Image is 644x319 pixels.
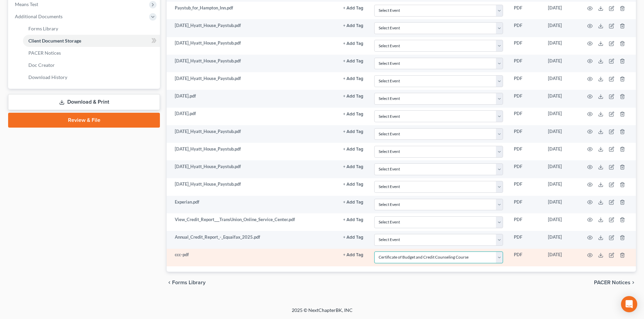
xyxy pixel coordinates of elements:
div: 2025 © NextChapterBK, INC [129,307,515,319]
td: [DATE]_Hyatt_House_Paystub.pdf [167,37,338,55]
span: Download History [28,74,67,80]
td: Paystub_for_Hampton_Inn.pdf [167,2,338,19]
a: Download History [23,71,160,83]
td: PDF [508,72,543,90]
span: Additional Documents [15,14,63,19]
a: PACER Notices [23,47,160,59]
td: [DATE] [543,160,579,178]
button: + Add Tag [343,112,363,116]
td: PDF [508,19,543,37]
td: PDF [508,55,543,72]
td: PDF [508,178,543,196]
button: + Add Tag [343,200,363,205]
a: + Add Tag [343,40,363,46]
button: chevron_left Forms Library [167,280,206,285]
a: + Add Tag [343,234,363,240]
span: Client Document Storage [28,38,81,44]
a: + Add Tag [343,216,363,223]
span: PACER Notices [28,50,61,56]
a: + Add Tag [343,58,363,64]
td: PDF [508,143,543,160]
td: [DATE] [543,125,579,143]
td: PDF [508,90,543,107]
td: [DATE] [543,37,579,55]
td: PDF [508,160,543,178]
a: + Add Tag [343,146,363,152]
a: + Add Tag [343,251,363,258]
td: [DATE]_Hyatt_House_Paystub.pdf [167,125,338,143]
button: + Add Tag [343,235,363,240]
td: [DATE]_Hyatt_House_Paystub.pdf [167,55,338,72]
td: [DATE] [543,231,579,248]
a: + Add Tag [343,93,363,99]
a: + Add Tag [343,163,363,170]
td: [DATE] [543,178,579,196]
td: ccc-pdf [167,249,338,266]
button: + Add Tag [343,165,363,169]
a: Doc Creator [23,59,160,71]
td: PDF [508,125,543,143]
span: Forms Library [28,26,58,31]
i: chevron_left [167,280,172,285]
td: [DATE] [543,2,579,19]
button: + Add Tag [343,182,363,187]
td: [DATE].pdf [167,108,338,125]
a: Forms Library [23,23,160,35]
a: + Add Tag [343,75,363,82]
button: + Add Tag [343,253,363,257]
div: Open Intercom Messenger [621,296,637,312]
td: [DATE] [543,19,579,37]
button: + Add Tag [343,130,363,134]
td: [DATE] [543,90,579,107]
td: PDF [508,37,543,55]
td: PDF [508,196,543,213]
td: PDF [508,249,543,266]
a: Client Document Storage [23,35,160,47]
td: [DATE] [543,249,579,266]
a: + Add Tag [343,181,363,187]
td: [DATE] [543,213,579,231]
a: Review & File [8,113,160,128]
i: chevron_right [630,280,636,285]
td: [DATE].pdf [167,90,338,107]
td: [DATE]_Hyatt_House_Paystub.pdf [167,72,338,90]
a: + Add Tag [343,110,363,117]
a: + Add Tag [343,22,363,29]
button: + Add Tag [343,24,363,28]
td: Annual_Credit_Report_-_Equaifax_2025.pdf [167,231,338,248]
td: [DATE] [543,55,579,72]
a: + Add Tag [343,128,363,135]
td: PDF [508,2,543,19]
a: + Add Tag [343,199,363,205]
button: + Add Tag [343,42,363,46]
button: + Add Tag [343,94,363,99]
td: Experian.pdf [167,196,338,213]
button: + Add Tag [343,77,363,81]
span: PACER Notices [594,280,630,285]
button: PACER Notices chevron_right [594,280,636,285]
td: [DATE] [543,196,579,213]
td: [DATE] [543,143,579,160]
a: + Add Tag [343,5,363,11]
button: + Add Tag [343,6,363,10]
span: Doc Creator [28,62,55,68]
a: Download & Print [8,94,160,110]
td: [DATE] [543,108,579,125]
button: + Add Tag [343,147,363,152]
span: Means Test [15,1,38,7]
button: + Add Tag [343,59,363,63]
td: [DATE]_Hyatt_House_Paystub.pdf [167,178,338,196]
span: Forms Library [172,280,206,285]
button: + Add Tag [343,218,363,222]
td: [DATE]_Hyatt_House_Paystub.pdf [167,160,338,178]
td: [DATE]_Hyatt_House_Paystub.pdf [167,143,338,160]
td: PDF [508,108,543,125]
td: [DATE] [543,72,579,90]
td: [DATE]_Hyatt_House_Paystub.pdf [167,19,338,37]
td: PDF [508,231,543,248]
td: PDF [508,213,543,231]
td: View_Credit_Report___TransUnion_Online_Service_Center.pdf [167,213,338,231]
